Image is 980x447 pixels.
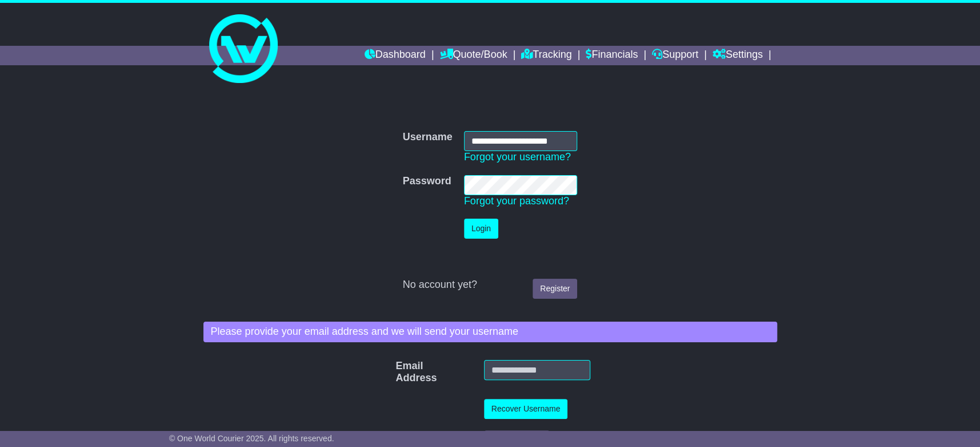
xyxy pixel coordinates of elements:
[484,399,568,419] button: Recover Username
[464,195,569,207] a: Forgot your password?
[403,131,453,144] label: Username
[203,322,777,342] div: Please provide your email address and we will send your username
[464,219,498,239] button: Login
[586,46,638,65] a: Financials
[365,46,426,65] a: Dashboard
[464,151,571,163] a: Forgot your username?
[533,279,577,299] a: Register
[403,175,451,188] label: Password
[521,46,571,65] a: Tracking
[390,360,410,385] label: Email Address
[439,46,507,65] a: Quote/Book
[169,434,334,443] span: © One World Courier 2025. All rights reserved.
[403,279,578,291] div: No account yet?
[652,46,698,65] a: Support
[713,46,763,65] a: Settings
